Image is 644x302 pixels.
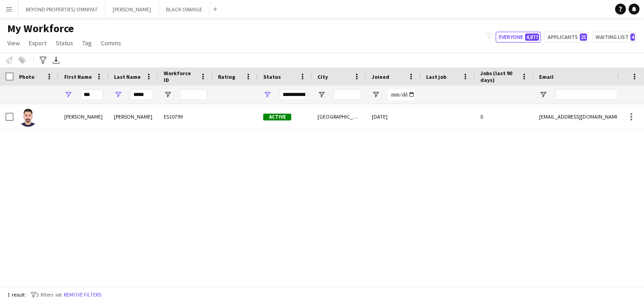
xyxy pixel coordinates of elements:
[317,73,328,80] span: City
[130,89,153,100] input: Last Name Filter Input
[545,32,589,43] button: Applicants25
[263,114,291,120] span: Active
[114,73,141,80] span: Last Name
[263,91,271,99] button: Open Filter Menu
[38,55,48,66] app-action-btn: Advanced filters
[164,70,196,83] span: Workforce ID
[317,91,326,99] button: Open Filter Menu
[101,39,121,47] span: Comms
[475,104,534,129] div: 0
[19,73,34,80] span: Photo
[372,73,389,80] span: Joined
[51,55,62,66] app-action-btn: Export XLSX
[105,0,159,18] button: [PERSON_NAME]
[79,37,95,49] a: Tag
[388,89,415,100] input: Joined Filter Input
[64,91,72,99] button: Open Filter Menu
[19,0,105,18] button: BEYOND PROPERTIES/ OMNIYAT
[109,104,158,129] div: [PERSON_NAME]
[4,37,24,49] a: View
[114,91,122,99] button: Open Filter Menu
[592,32,637,43] button: Waiting list4
[80,89,103,100] input: First Name Filter Input
[62,290,103,300] button: Remove filters
[218,73,235,80] span: Rating
[7,22,74,35] span: My Workforce
[25,37,50,49] a: Export
[539,91,547,99] button: Open Filter Menu
[82,39,92,47] span: Tag
[36,291,62,298] span: 3 filters set
[426,73,446,80] span: Last job
[263,73,281,80] span: Status
[97,37,125,49] a: Comms
[334,89,361,100] input: City Filter Input
[480,70,517,83] span: Jobs (last 90 days)
[496,32,541,43] button: Everyone4,877
[159,0,210,18] button: BLACK ORANGE
[158,104,213,129] div: ES10799
[525,34,539,41] span: 4,877
[630,34,635,41] span: 4
[539,73,554,80] span: Email
[580,34,587,41] span: 25
[19,109,37,127] img: Ali Awwad
[7,39,20,47] span: View
[164,91,172,99] button: Open Filter Menu
[180,89,207,100] input: Workforce ID Filter Input
[59,104,109,129] div: [PERSON_NAME]
[56,39,73,47] span: Status
[312,104,366,129] div: [GEOGRAPHIC_DATA]
[64,73,92,80] span: First Name
[52,37,77,49] a: Status
[372,91,380,99] button: Open Filter Menu
[366,104,421,129] div: [DATE]
[29,39,47,47] span: Export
